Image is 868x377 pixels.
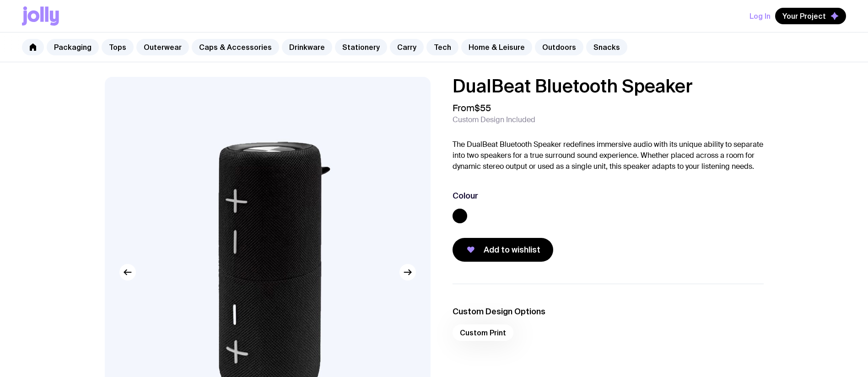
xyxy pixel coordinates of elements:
[453,102,491,113] span: From
[453,77,764,95] h1: DualBeat Bluetooth Speaker
[535,39,583,55] a: Outdoors
[335,39,387,55] a: Stationery
[484,244,540,255] span: Add to wishlist
[453,190,478,201] h3: Colour
[102,39,134,55] a: Tops
[453,238,553,262] button: Add to wishlist
[453,139,764,172] p: The DualBeat Bluetooth Speaker redefines immersive audio with its unique ability to separate into...
[136,39,189,55] a: Outerwear
[782,11,826,21] span: Your Project
[749,8,771,24] button: Log In
[390,39,424,55] a: Carry
[426,39,458,55] a: Tech
[47,39,99,55] a: Packaging
[474,102,491,114] span: $55
[453,306,764,317] h3: Custom Design Options
[461,39,532,55] a: Home & Leisure
[282,39,332,55] a: Drinkware
[453,115,535,124] span: Custom Design Included
[586,39,627,55] a: Snacks
[775,8,846,24] button: Your Project
[192,39,279,55] a: Caps & Accessories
